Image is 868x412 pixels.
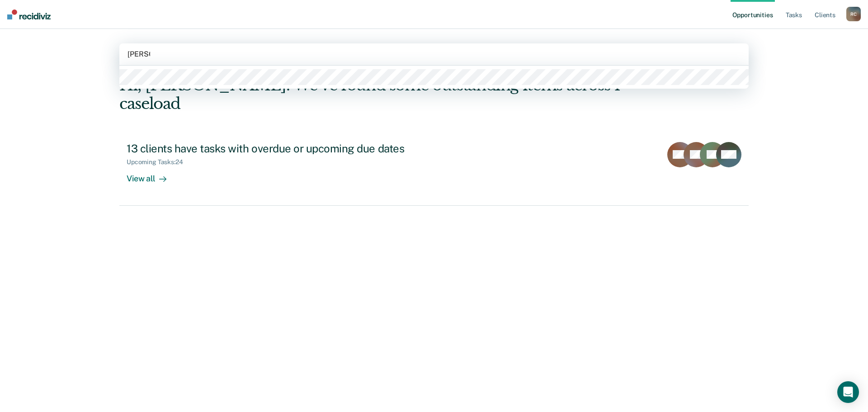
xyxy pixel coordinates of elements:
[127,158,190,166] div: Upcoming Tasks : 24
[119,135,749,206] a: 13 clients have tasks with overdue or upcoming due datesUpcoming Tasks:24View all
[127,166,177,184] div: View all
[7,9,51,19] img: Recidiviz
[127,142,444,155] div: 13 clients have tasks with overdue or upcoming due dates
[837,381,859,403] div: Open Intercom Messenger
[846,7,861,21] div: R C
[119,76,623,113] div: Hi, [PERSON_NAME]. We’ve found some outstanding items across 1 caseload
[846,7,861,21] button: RC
